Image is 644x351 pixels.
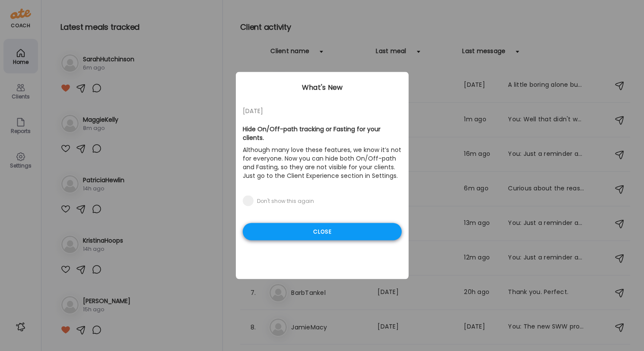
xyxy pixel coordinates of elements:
[243,144,402,182] p: Although many love these features, we know it’s not for everyone. Now you can hide both On/Off-pa...
[236,82,409,93] div: What's New
[243,223,402,240] div: Close
[243,125,381,142] b: Hide On/Off-path tracking or Fasting for your clients.
[243,106,402,116] div: [DATE]
[257,198,314,205] div: Don't show this again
